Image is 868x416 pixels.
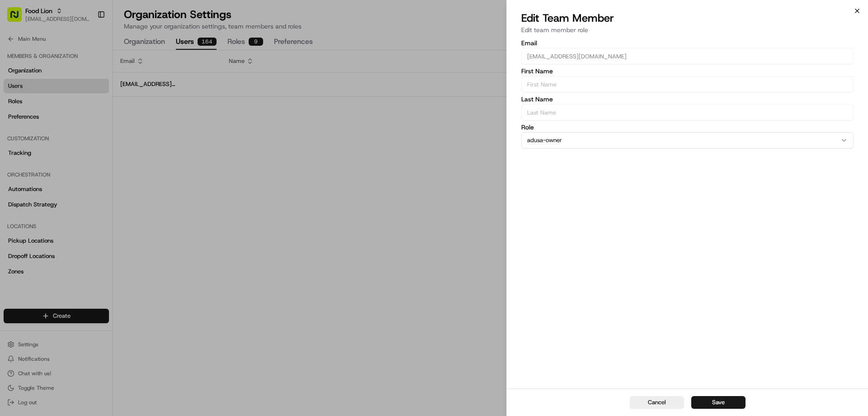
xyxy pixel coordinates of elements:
button: Save [691,396,745,409]
input: First Name [521,76,854,92]
span: API Documentation [85,131,145,140]
img: 1736555255976-a54dd68f-1ca7-489b-9aae-adbdc363a1c4 [9,86,25,103]
input: Clear [24,58,149,68]
label: Last Name [521,96,854,102]
div: 📗 [9,132,16,139]
a: 📗Knowledge Base [5,128,73,144]
span: Pylon [90,153,109,160]
h2: Edit Team Member [521,11,854,25]
input: Email [521,48,854,64]
button: Cancel [630,396,684,409]
p: Edit team member role [521,25,854,34]
button: Start new chat [154,89,165,100]
label: First Name [521,68,854,74]
label: Email [521,40,854,46]
img: Nash [9,9,27,27]
span: Knowledge Base [18,131,69,140]
div: 💻 [76,132,84,139]
a: 💻API Documentation [73,128,149,144]
a: Powered byPylon [64,153,109,160]
p: Welcome 👋 [9,36,165,51]
div: Start new chat [31,86,148,96]
div: We're available if you need us! [31,96,114,103]
label: Role [521,124,854,130]
input: Last Name [521,104,854,120]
